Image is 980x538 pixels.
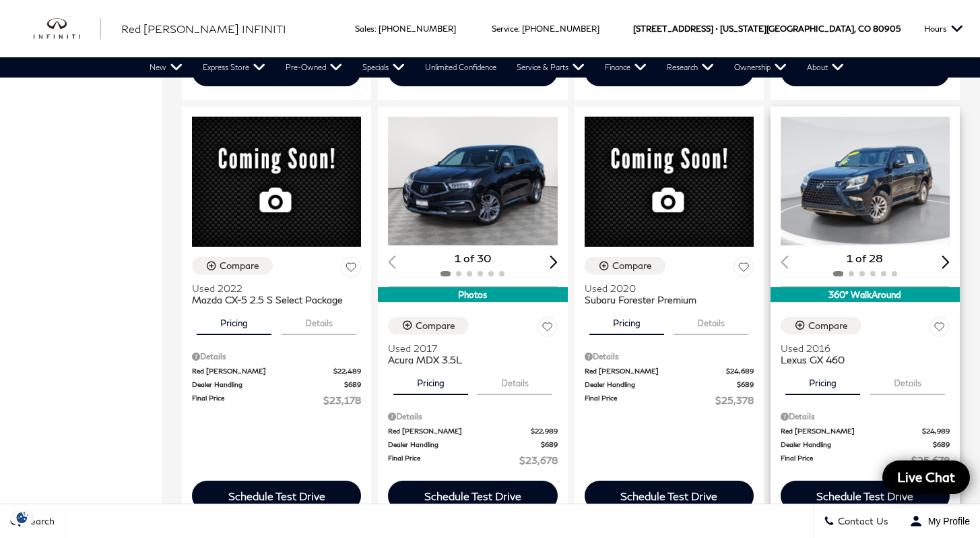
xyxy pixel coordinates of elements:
[657,57,724,78] a: Research
[192,366,361,376] a: Red [PERSON_NAME] $22,489
[197,305,271,335] button: pricing tab
[323,393,361,407] span: $23,178
[781,117,952,245] img: 2016 Lexus GX 460 1
[21,516,55,527] span: Search
[808,320,848,332] div: Compare
[192,481,361,511] div: Schedule Test Drive - Mazda CX-5 2.5 S Select Package
[585,481,754,511] div: Schedule Test Drive - Subaru Forester Premium
[192,282,361,305] a: Used 2022Mazda CX-5 2.5 S Select Package
[522,24,599,34] a: [PHONE_NUMBER]
[7,510,38,525] section: Click to Open Cookie Consent Modal
[388,440,540,450] span: Dealer Handling
[585,393,754,407] a: Final Price $25,378
[388,117,560,245] img: 2017 Acura MDX 3.5L 1
[550,256,558,268] div: Next slide
[781,426,922,436] span: Red [PERSON_NAME]
[585,294,744,305] span: Subaru Forester Premium
[899,504,980,538] button: Open user profile menu
[388,440,557,450] a: Dealer Handling $689
[192,393,361,407] a: Final Price $23,178
[785,365,860,395] button: pricing tab
[942,256,950,268] div: Next slide
[275,57,352,78] a: Pre-Owned
[192,282,351,294] span: Used 2022
[352,57,415,78] a: Specials
[388,317,469,334] button: Compare Vehicle
[882,460,970,494] a: Live Chat
[192,351,361,363] div: Pricing Details - Mazda CX-5 2.5 S Select Package
[341,257,361,282] button: Save Vehicle
[518,24,520,34] span: :
[192,294,351,305] span: Mazda CX-5 2.5 S Select Package
[585,380,737,390] span: Dealer Handling
[192,257,273,274] button: Compare Vehicle
[922,426,950,436] span: $24,989
[344,380,361,390] span: $689
[374,24,377,34] span: :
[781,440,933,450] span: Dealer Handling
[388,342,547,354] span: Used 2017
[478,365,552,395] button: details tab
[781,317,861,334] button: Compare Vehicle
[7,510,38,525] img: Opt-Out Icon
[388,453,519,467] span: Final Price
[733,257,754,282] button: Save Vehicle
[34,18,101,40] img: INFINITI
[835,516,888,527] span: Contact Us
[424,489,521,502] div: Schedule Test Drive
[781,440,950,450] a: Dealer Handling $689
[781,342,950,365] a: Used 2016Lexus GX 460
[715,393,754,407] span: $25,378
[737,380,754,390] span: $689
[612,260,652,272] div: Compare
[781,411,950,423] div: Pricing Details - Lexus GX 460
[589,305,664,335] button: pricing tab
[781,354,940,365] span: Lexus GX 460
[388,117,560,245] div: 1 / 2
[192,380,344,390] span: Dealer Handling
[34,18,101,40] a: infiniti
[585,117,754,247] img: 2020 Subaru Forester Premium
[416,320,455,332] div: Compare
[192,366,333,376] span: Red [PERSON_NAME]
[781,453,950,467] a: Final Price $25,678
[139,57,854,78] nav: Main Navigation
[282,305,356,335] button: details tab
[781,426,950,436] a: Red [PERSON_NAME] $24,989
[595,57,657,78] a: Finance
[541,440,558,450] span: $689
[220,260,259,272] div: Compare
[388,342,557,365] a: Used 2017Acura MDX 3.5L
[911,453,950,467] span: $25,678
[388,426,557,436] a: Red [PERSON_NAME] $22,989
[585,366,754,376] a: Red [PERSON_NAME] $24,689
[923,516,970,527] span: My Profile
[388,426,530,436] span: Red [PERSON_NAME]
[519,453,558,467] span: $23,678
[378,287,567,302] div: Photos
[531,426,558,436] span: $22,989
[585,393,715,407] span: Final Price
[192,393,323,407] span: Final Price
[890,469,962,485] span: Live Chat
[585,351,754,363] div: Pricing Details - Subaru Forester Premium
[388,354,547,365] span: Acura MDX 3.5L
[781,481,950,511] div: Schedule Test Drive - Lexus GX 460
[507,57,595,78] a: Service & Parts
[585,282,754,305] a: Used 2020Subaru Forester Premium
[816,489,913,502] div: Schedule Test Drive
[633,24,901,34] a: [STREET_ADDRESS] • [US_STATE][GEOGRAPHIC_DATA], CO 80905
[620,489,717,502] div: Schedule Test Drive
[585,366,726,376] span: Red [PERSON_NAME]
[192,117,361,247] img: 2022 Mazda CX-5 2.5 S Select Package
[388,251,557,266] div: 1 of 30
[585,380,754,390] a: Dealer Handling $689
[121,22,286,35] span: Red [PERSON_NAME] INFINITI
[139,57,193,78] a: New
[781,342,940,354] span: Used 2016
[388,411,557,423] div: Pricing Details - Acura MDX 3.5L
[192,380,361,390] a: Dealer Handling $689
[674,305,748,335] button: details tab
[585,257,665,274] button: Compare Vehicle
[724,57,797,78] a: Ownership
